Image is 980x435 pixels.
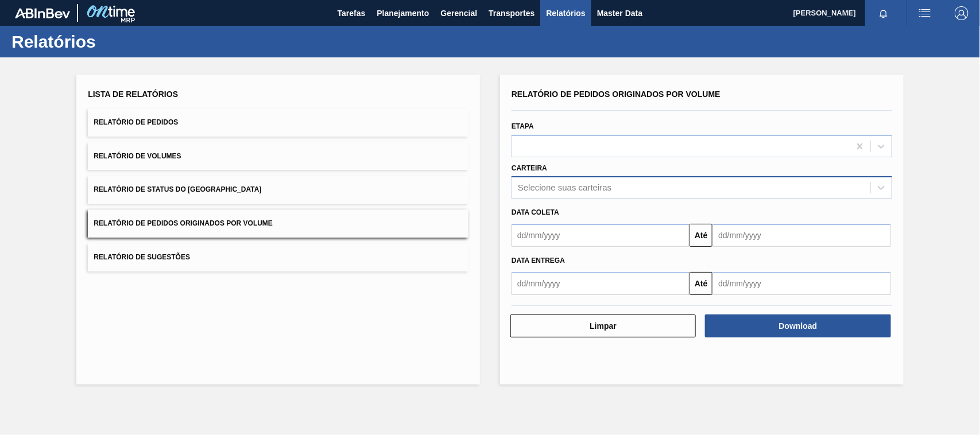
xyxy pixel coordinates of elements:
input: dd/mm/yyyy [712,224,890,247]
input: dd/mm/yyyy [512,224,690,247]
span: Relatório de Pedidos Originados por Volume [512,90,721,99]
button: Relatório de Volumes [88,142,468,170]
label: Carteira [512,164,547,172]
span: Relatório de Status do [GEOGRAPHIC_DATA] [94,185,261,193]
h1: Relatórios [11,35,215,48]
span: Relatório de Volumes [94,152,181,160]
span: Relatórios [546,6,585,20]
button: Relatório de Sugestões [88,243,468,271]
span: Data coleta [512,208,559,216]
input: dd/mm/yyyy [512,272,690,295]
span: Lista de Relatórios [88,90,178,99]
span: Planejamento [377,6,429,20]
button: Até [690,224,712,247]
button: Relatório de Pedidos Originados por Volume [88,209,468,238]
span: Tarefas [338,6,366,20]
img: userActions [918,6,932,20]
span: Transportes [489,6,534,20]
label: Etapa [512,122,534,130]
button: Relatório de Status do [GEOGRAPHIC_DATA] [88,176,468,204]
img: TNhmsLtSVTkK8tSr43FrP2fwEKptu5GPRR3wAAAABJRU5ErkJggg== [15,8,70,18]
span: Master Data [597,6,642,20]
span: Gerencial [441,6,478,20]
button: Download [705,314,890,337]
button: Notificações [865,5,902,21]
img: Logout [955,6,969,20]
span: Relatório de Pedidos [94,118,178,126]
button: Relatório de Pedidos [88,108,468,137]
div: Selecione suas carteiras [518,183,611,193]
input: dd/mm/yyyy [712,272,890,295]
span: Relatório de Sugestões [94,253,190,261]
button: Limpar [510,314,696,337]
span: Data entrega [512,257,565,265]
button: Até [690,272,712,295]
span: Relatório de Pedidos Originados por Volume [94,219,273,227]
